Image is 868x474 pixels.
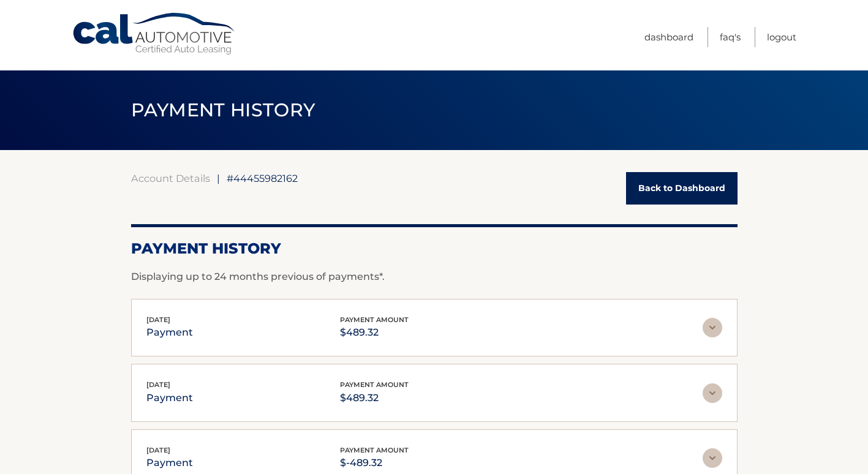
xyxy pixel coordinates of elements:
img: accordion-rest.svg [703,383,722,403]
p: payment [146,454,193,472]
p: payment [146,389,193,407]
p: $-489.32 [340,454,409,472]
p: $489.32 [340,324,409,341]
span: #44455982162 [227,172,298,184]
img: accordion-rest.svg [703,318,722,337]
a: FAQ's [720,27,741,47]
span: PAYMENT HISTORY [131,99,315,121]
a: Cal Automotive [72,12,237,56]
p: Displaying up to 24 months previous of payments*. [131,269,738,284]
span: | [217,172,220,184]
p: payment [146,324,193,341]
a: Logout [767,27,796,47]
img: accordion-rest.svg [703,448,722,468]
span: payment amount [340,380,409,389]
span: [DATE] [146,380,170,389]
span: [DATE] [146,315,170,324]
p: $489.32 [340,389,409,407]
a: Account Details [131,172,210,184]
h2: Payment History [131,239,738,258]
span: payment amount [340,315,409,324]
a: Back to Dashboard [626,172,738,205]
span: payment amount [340,446,409,454]
a: Dashboard [644,27,693,47]
span: [DATE] [146,446,170,454]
